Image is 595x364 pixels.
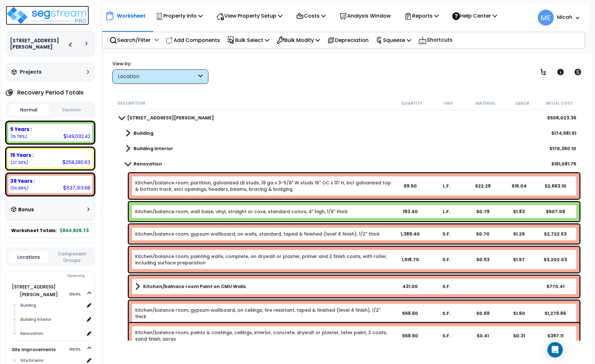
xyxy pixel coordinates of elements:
[501,256,536,263] div: $1.57
[551,130,576,136] div: $174,581.51
[134,161,162,167] b: Renovation
[465,310,500,317] div: $0.69
[516,101,529,106] small: Labor
[393,283,428,290] div: 431.00
[127,115,214,121] b: [STREET_ADDRESS][PERSON_NAME]
[393,208,428,215] div: 193.40
[429,256,464,263] div: S.F.
[376,36,411,44] p: Squeeze
[51,104,93,116] button: Squeeze
[19,330,84,337] div: Renovation
[465,256,500,263] div: $0.53
[134,145,173,152] b: Building Interior
[339,12,391,20] p: Analysis Window
[10,178,35,184] b: 39 Years :
[156,12,203,20] p: Property Info
[419,36,452,45] p: Shortcuts
[327,36,369,44] p: Depreciation
[548,342,563,358] div: Open Intercom Messenger
[429,283,464,290] div: S.F.
[429,183,464,189] div: L.F.
[429,310,464,317] div: S.F.
[69,291,86,298] span: 100.0%
[135,329,392,342] a: Individual Item
[501,208,536,215] div: $1.83
[476,101,496,106] small: Material
[18,207,34,213] h3: Bonus
[135,180,392,192] a: Individual Item
[8,251,49,263] button: Locations
[11,227,57,234] span: Worksheet Totals:
[546,101,573,106] small: Initial Cost
[465,333,500,339] div: $0.41
[429,333,464,339] div: S.F.
[19,316,84,323] div: Building Interior
[429,208,464,215] div: L.F.
[10,160,28,165] small: 27.342083688784005%
[118,73,197,80] div: Location
[501,333,536,339] div: $0.31
[538,333,573,339] div: $397.11
[393,183,428,189] div: 69.50
[393,310,428,317] div: 558.60
[166,36,220,44] p: Add Components
[393,333,428,339] div: 558.60
[134,130,153,136] b: Building
[110,36,151,44] p: Search/Filter
[10,185,29,191] small: 56.88105836723306%
[10,37,68,50] h3: [STREET_ADDRESS][PERSON_NAME]
[117,12,145,20] p: Worksheet
[8,104,50,116] button: Normal
[404,12,439,20] p: Reports
[551,161,576,167] div: $161,081.75
[465,231,500,237] div: $0.70
[227,36,269,44] p: Bulk Select
[296,12,326,20] p: Costs
[20,69,42,75] h3: Projects
[19,302,84,309] div: Building
[62,159,90,166] div: 258,280.63
[538,183,573,189] div: $2,663.10
[216,12,282,20] p: View Property Setup
[429,231,464,237] div: S.F.
[465,208,500,215] div: $0.79
[444,101,454,106] small: Unit
[10,134,27,139] small: 15.77685794398293%
[538,231,573,237] div: $2,722.53
[501,231,536,237] div: $1.26
[12,284,58,298] a: [STREET_ADDRESS][PERSON_NAME] 100.0%
[538,10,554,26] span: ME
[63,133,90,140] div: 149,032.42
[547,115,576,121] div: $506,023.36
[538,310,573,317] div: $1,279.86
[557,14,573,20] b: Micah
[143,283,246,290] b: Kitchen/balnace room Paint on CMU Walls
[452,12,497,20] p: Help Center
[465,183,500,189] div: $22.28
[112,61,208,67] div: View by:
[135,208,348,215] a: Individual Item
[135,282,392,291] a: Assembly Title
[19,272,94,280] div: Ownership
[501,310,536,317] div: $1.60
[393,256,428,263] div: 1,518.70
[135,231,380,237] a: Individual Item
[324,33,372,48] div: Depreciation
[135,307,392,320] a: Individual Item
[538,256,573,263] div: $3,202.03
[17,89,84,96] h4: Recovery Period Totals
[6,6,89,25] img: logo_pro_r.png
[69,346,86,353] span: 100.0%
[538,208,573,215] div: $507.09
[415,32,456,48] div: Shortcuts
[10,126,32,133] b: 5 Years :
[162,33,224,48] div: Add Components
[118,101,145,106] small: Description
[402,101,423,106] small: Quantity
[60,227,89,234] b: 944,626.73
[52,250,92,264] button: Component Groups
[10,152,34,158] b: 15 Years :
[393,231,428,237] div: 1,389.40
[501,183,536,189] div: $16.04
[277,36,320,44] p: Bulk Modify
